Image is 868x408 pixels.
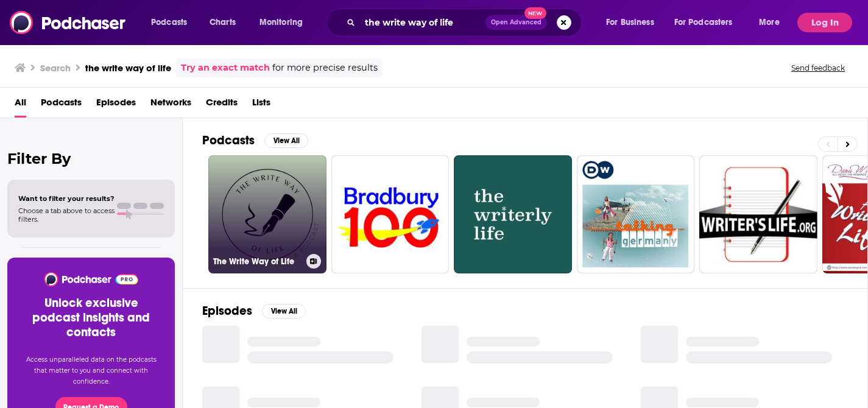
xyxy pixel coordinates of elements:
a: All [15,93,26,118]
button: Send feedback [788,63,849,73]
a: Charts [202,13,243,32]
h3: Unlock exclusive podcast insights and contacts [22,296,160,340]
button: Open AdvancedNew [485,15,547,30]
a: EpisodesView All [202,303,306,318]
h2: Filter By [7,150,175,167]
span: for more precise results [272,61,378,75]
span: More [759,14,780,31]
button: open menu [750,13,795,32]
a: Episodes [96,93,136,118]
input: Search podcasts, credits, & more... [360,13,485,32]
img: Podchaser - Follow, Share and Rate Podcasts [43,272,139,286]
button: open menu [666,13,750,32]
button: open menu [251,13,319,32]
h3: Search [40,62,71,74]
span: Podcasts [151,14,187,31]
a: Lists [252,93,270,118]
button: open menu [598,13,669,32]
button: open menu [143,13,203,32]
button: View All [264,133,308,148]
a: The Write Way of Life [208,155,326,273]
img: Podchaser - Follow, Share and Rate Podcasts [10,11,127,34]
h2: Episodes [202,303,252,318]
h3: the write way of life [85,62,171,74]
button: View All [262,304,306,318]
span: New [524,7,546,19]
p: Access unparalleled data on the podcasts that matter to you and connect with confidence. [22,354,160,387]
a: Networks [150,93,191,118]
span: Choose a tab above to access filters. [18,206,115,223]
h2: Podcasts [202,133,255,148]
h3: The Write Way of Life [213,256,302,267]
a: PodcastsView All [202,133,308,148]
span: Want to filter your results? [18,194,115,203]
span: Open Advanced [491,19,542,26]
button: Log In [797,13,852,32]
a: Credits [206,93,238,118]
span: For Podcasters [674,14,733,31]
a: Try an exact match [181,61,270,75]
span: Monitoring [259,14,303,31]
div: Search podcasts, credits, & more... [338,9,593,37]
span: For Business [606,14,654,31]
span: Charts [210,14,236,31]
a: Podcasts [41,93,82,118]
